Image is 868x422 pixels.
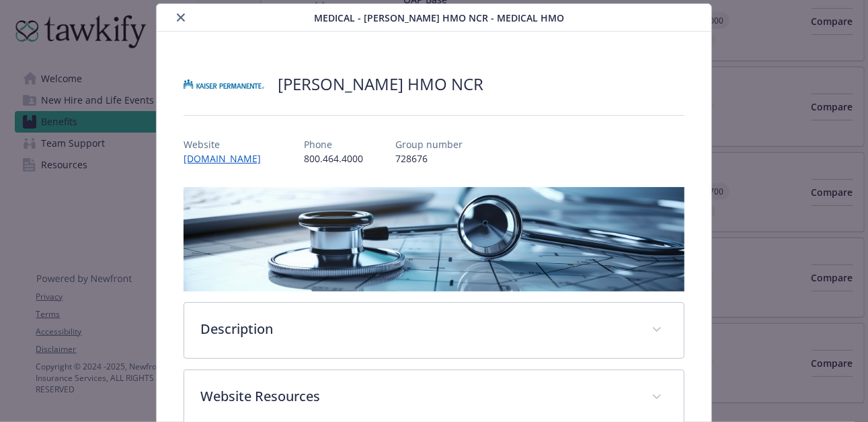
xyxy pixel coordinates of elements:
[395,151,463,166] p: 728676
[304,151,363,166] p: 800.464.4000
[184,187,684,291] img: banner
[173,9,189,26] button: close
[200,386,635,407] p: Website Resources
[315,11,565,25] span: Medical - [PERSON_NAME] HMO NCR - Medical HMO
[184,303,683,358] div: Description
[184,137,272,151] p: Website
[278,73,483,96] h2: [PERSON_NAME] HMO NCR
[184,64,264,104] img: Kaiser Permanente Insurance Company
[395,137,463,151] p: Group number
[184,152,272,165] a: [DOMAIN_NAME]
[200,319,635,339] p: Description
[304,137,363,151] p: Phone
